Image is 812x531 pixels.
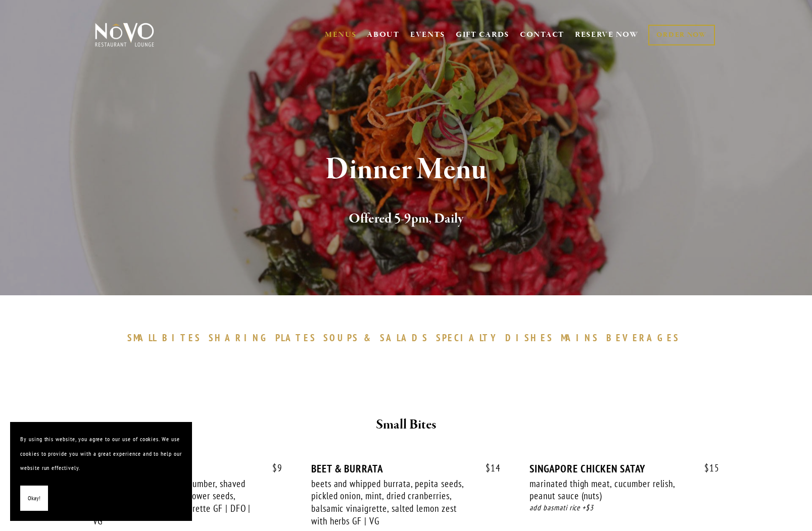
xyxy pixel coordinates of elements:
[311,477,472,527] div: beets and whipped burrata, pepita seeds, pickled onion, mint, dried cranberries, balsamic vinaigr...
[380,332,428,344] span: SALADS
[530,502,719,514] div: add basmati rice +$3
[520,25,564,44] a: CONTACT
[272,462,277,474] span: $
[436,332,501,344] span: SPECIALTY
[561,332,604,344] a: MAINS
[10,422,192,521] section: Cookie banner
[325,30,357,40] a: MENUS
[606,332,680,344] span: BEVERAGES
[93,22,156,47] img: Novo Restaurant &amp; Lounge
[456,25,509,44] a: GIFT CARDS
[704,462,709,474] span: $
[505,332,553,344] span: DISHES
[364,332,375,344] span: &
[209,332,270,344] span: SHARING
[648,25,714,45] a: ORDER NOW
[28,491,40,506] span: Okay!
[311,462,501,475] div: BEET & BURRATA
[486,462,491,474] span: $
[530,462,719,475] div: SINGAPORE CHICKEN SATAY
[530,477,690,502] div: marinated thigh meat, cucumber relish, peanut sauce (nuts)
[262,462,282,474] span: 9
[112,153,701,186] h1: Dinner Menu
[410,30,445,40] a: EVENTS
[20,486,48,511] button: Okay!
[475,462,501,474] span: 14
[323,332,433,344] a: SOUPS&SALADS
[575,25,639,44] a: RESERVE NOW
[436,332,558,344] a: SPECIALTYDISHES
[694,462,720,474] span: 15
[275,332,316,344] span: PLATES
[323,332,359,344] span: SOUPS
[376,416,436,434] strong: Small Bites
[606,332,685,344] a: BEVERAGES
[162,332,201,344] span: BITES
[127,332,158,344] span: SMALL
[561,332,599,344] span: MAINS
[209,332,321,344] a: SHARINGPLATES
[367,30,400,40] a: ABOUT
[112,208,701,230] h2: Offered 5-9pm, Daily
[127,332,207,344] a: SMALLBITES
[20,432,182,475] p: By using this website, you agree to our use of cookies. We use cookies to provide you with a grea...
